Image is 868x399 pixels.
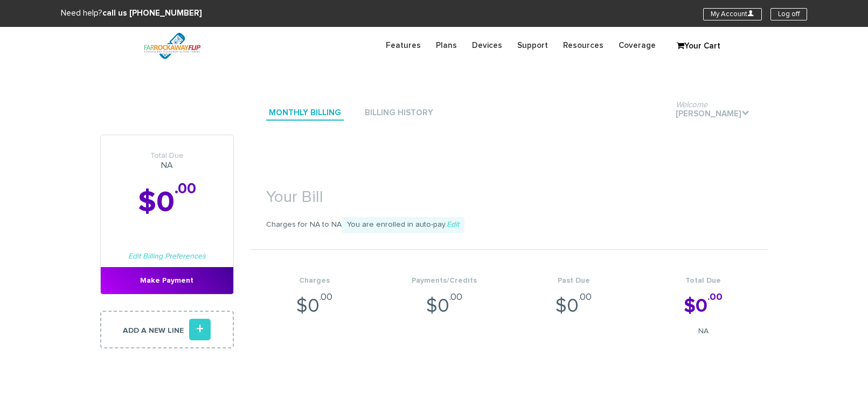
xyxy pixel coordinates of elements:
[100,311,234,348] a: Add a new line+
[428,35,464,56] a: Plans
[509,250,639,348] li: $0
[464,35,510,56] a: Devices
[189,319,211,340] i: +
[266,106,344,121] a: Monthly Billing
[61,9,202,17] span: Need help?
[101,267,233,294] a: Make Payment
[379,250,509,348] li: $0
[638,277,768,285] h4: Total Due
[102,9,202,17] strong: call us [PHONE_NUMBER]
[510,35,555,56] a: Support
[703,8,762,20] a: My AccountU
[101,151,233,160] span: Total Due
[741,109,749,117] i: .
[747,10,754,17] i: U
[676,101,707,109] span: Welcome
[447,221,459,228] a: Edit
[638,250,768,348] li: $0
[579,292,592,302] sup: .00
[101,187,233,219] h2: $0
[707,292,723,302] sup: .00
[101,151,233,171] h3: NA
[673,107,752,122] a: Welcome[PERSON_NAME].
[378,35,428,56] a: Features
[135,27,209,65] img: FiveTownsFlip
[128,253,206,260] a: Edit Billing Preferences
[509,277,639,285] h4: Past Due
[175,181,196,197] sup: .00
[250,217,768,233] p: Charges for NA to NA
[671,38,725,54] a: Your Cart
[250,250,380,348] li: $0
[449,292,462,302] sup: .00
[770,8,807,20] a: Log off
[320,292,332,302] sup: .00
[555,35,611,56] a: Resources
[611,35,663,56] a: Coverage
[342,217,464,233] span: You are enrolled in auto-pay.
[379,277,509,285] h4: Payments/Credits
[638,326,768,337] span: NA
[250,277,380,285] h4: Charges
[362,106,436,121] a: Billing History
[250,172,768,212] h1: Your Bill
